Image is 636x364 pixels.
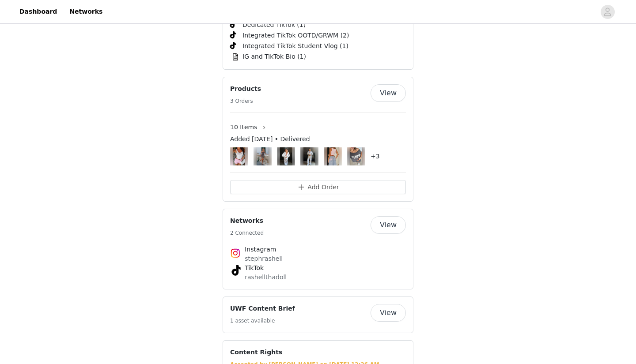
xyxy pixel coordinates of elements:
span: IG and TikTok Bio (1) [242,52,306,61]
img: About A Girl Mid Rise Wide Leg Jeans Mid Blue [327,147,339,165]
img: From The Archives Charli Wide Leg Sweatpants Grey Marle [303,147,315,165]
img: Image Background Blur [230,145,248,168]
h4: Instagram [245,245,391,254]
div: Networks [223,209,413,289]
h5: 1 asset available [230,317,295,325]
h5: 3 Orders [230,97,261,105]
img: In The Back Of My Mind Mini Dress Leopard [257,147,269,165]
span: Dedicated TikTok (1) [242,20,306,30]
h4: Networks [230,216,264,225]
img: From The Archives Charli Cropped Zip Front Hoodie Grey Marle [280,147,292,165]
div: avatar [603,5,612,19]
img: Instagram Icon [230,248,241,259]
img: Always Recognised Rib Tank White [233,147,245,165]
button: View [371,84,406,102]
h4: Content Rights [230,348,282,357]
h4: TikTok [245,263,391,273]
img: Put In Overtime Off Shoulder Relaxed Tee Shadow [350,147,362,165]
img: Image Background Blur [300,145,318,168]
span: Integrated TikTok OOTD/GRWM (2) [242,31,349,40]
h4: UWF Content Brief [230,304,295,313]
button: View [371,216,406,234]
span: Added [DATE] • Delivered [230,135,310,144]
img: Image Background Blur [347,145,365,168]
p: rashellthadoll [245,273,391,282]
a: Networks [64,2,108,22]
h4: +3 [371,152,380,161]
a: Dashboard [14,2,62,22]
img: Image Background Blur [277,145,295,168]
img: Image Background Blur [324,145,342,168]
div: UWF Content Brief [223,296,413,333]
h5: 2 Connected [230,229,264,237]
h4: Products [230,84,261,94]
img: Image Background Blur [254,145,272,168]
span: 10 Items [230,123,257,132]
span: Integrated TikTok Student Vlog (1) [242,41,348,51]
button: View [371,304,406,322]
button: Add Order [230,180,406,194]
p: stephrashell [245,254,391,263]
div: Products [223,77,413,202]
